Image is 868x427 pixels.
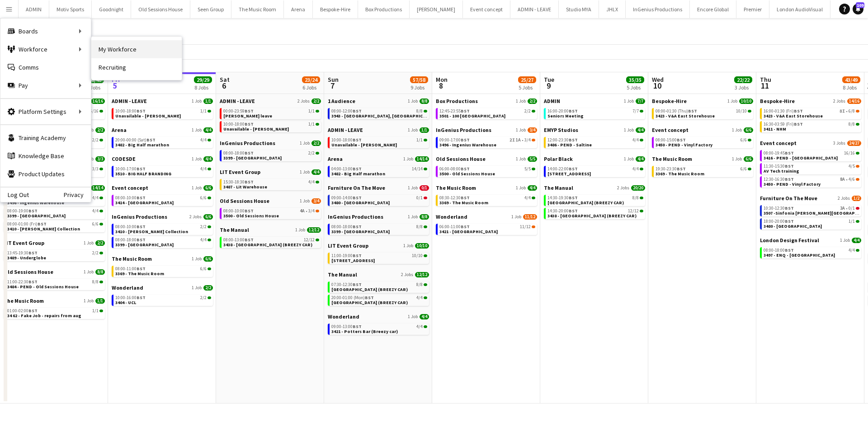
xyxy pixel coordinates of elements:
span: 8/8 [416,109,423,113]
a: 09:00-17:00BST2I1A•3/43496 - Ingenius Warehouse [439,137,535,147]
span: BST [353,195,362,201]
a: 20:00-00:00 (Sat)BST4/43482 - Big Half marathon [115,137,211,147]
span: BST [353,108,362,114]
span: BST [785,150,794,156]
span: 3450 - PEND - Vinyl Factory [656,142,712,148]
span: InGenius Productions [436,127,491,133]
a: 12:00-23:30BST4/43486 - PEND - Saltine [547,137,643,147]
a: Furniture On The Move2 Jobs1/2 [760,195,861,202]
span: 08:00-01:30 (Thu) [656,109,697,113]
a: CODESDE1 Job4/4 [112,155,213,162]
span: Unavailable - Ash [115,113,181,119]
span: The Music Room [436,184,476,191]
div: Furniture On The Move2 Jobs1/210:30-12:30BST3A•0/13507 -Sinfonia [PERSON_NAME][GEOGRAPHIC_DATA]18... [760,195,861,237]
span: 14/14 [91,185,105,191]
span: 1 Job [732,156,742,162]
span: BST [677,137,686,143]
a: Bespoke-Hire1 Job10/10 [652,98,753,104]
span: BST [569,108,578,114]
span: 1 Job [408,127,418,133]
div: The Music Room1 Job4/408:30-12:30BST4/43369 - The Music Room [436,184,537,213]
span: 1 Job [624,127,634,133]
span: BST [794,108,803,114]
span: 2/2 [92,138,99,142]
a: Old Sessions House1 Job5/5 [436,155,537,162]
a: Event concept1 Job6/6 [652,127,753,133]
div: EMYP Studios1 Job4/412:00-23:30BST4/43486 - PEND - Saltine [544,127,645,155]
span: 4/4 [636,156,645,162]
span: 1 Job [624,99,634,104]
div: LIT Event Group1 Job4/415:30-18:30BST4/43487 - Lit Warehouse [220,169,321,197]
div: Event concept1 Job6/608:00-15:00BST6/63450 - PEND - Vinyl Factory [652,127,753,155]
span: 3487 - Lit Warehouse [223,184,267,190]
div: • [764,109,859,113]
a: LIT Event Group1 Job4/4 [220,169,321,175]
a: Box Productions1 Job2/2 [436,98,537,104]
span: 08:00-15:00 [656,138,686,142]
a: Privacy [64,191,91,198]
a: Comms [0,58,91,76]
span: ADMIN [544,98,560,104]
span: 3/3 [95,156,105,162]
span: 3510 - BIG HALF BRANDING [115,171,171,177]
span: 1 Job [516,185,526,191]
span: Old Sessions House [436,155,486,162]
div: • [439,138,535,142]
a: 10:00-18:00BST1/1Unavailable - [PERSON_NAME] [331,137,427,147]
span: BST [461,137,470,143]
a: Bespoke-Hire2 Jobs14/16 [760,98,861,104]
a: 11:30-15:30BST4/5AV Tech training [764,163,859,174]
div: • [764,177,859,182]
span: 1/1 [200,109,207,113]
span: 1 Job [408,185,418,191]
span: 12:00-23:30 [547,138,578,142]
a: The Music Room1 Job6/6 [652,155,753,162]
button: ADMIN - LEAVE [510,0,559,18]
span: 8A [840,177,845,182]
span: 3494 - Old Bond Street [547,171,591,177]
span: 16/16 [844,151,855,155]
span: ADMIN - LEAVE [328,127,363,133]
span: 3486 - PEND - Saltine [547,142,592,148]
span: 6/6 [741,138,747,142]
span: 6/6 [203,185,213,191]
span: BST [137,166,146,172]
span: 2/2 [311,141,321,146]
span: 1 Job [192,99,202,104]
div: Arena1 Job4/420:00-00:00 (Sat)BST4/43482 - Big Half marathon [112,127,213,155]
span: 16/16 [91,99,105,104]
span: 10/10 [739,99,753,104]
a: 10:00-18:00BST1/1Unavailable - [PERSON_NAME] [223,121,319,131]
span: 8/8 [849,122,855,127]
a: The Music Room1 Job4/4 [436,184,537,191]
span: 1 Job [192,156,202,162]
span: 3450 - PEND - Vinyl Factory [764,181,821,187]
span: 1/1 [308,122,315,127]
span: 6/6 [200,196,207,200]
span: 24/27 [847,141,861,146]
span: BST [569,166,578,172]
button: Old Sessions House [131,0,190,18]
a: 08:30-12:30BST4/43369 - The Music Room [439,195,535,205]
span: Chris Ames leave [223,113,272,119]
a: 12:30-16:30BST8A•4/63450 - PEND - Vinyl Factory [764,176,859,187]
a: Knowledge Base [0,147,91,165]
span: BST [353,166,362,172]
span: Box Productions [436,98,478,104]
span: Event concept [652,127,689,133]
span: 1 Job [516,156,526,162]
span: Furniture On The Move [328,184,385,191]
span: 1 Job [624,156,634,162]
span: BST [785,176,794,182]
span: The Manual [544,184,573,191]
span: BST [569,137,578,143]
span: Seniors Meeting [547,113,584,119]
button: Bespoke-Hire [313,0,358,18]
div: Polar Black1 Job4/414:00-22:00BST4/4[STREET_ADDRESS] [544,155,645,184]
span: 0/1 [420,185,429,191]
span: 10:00-17:00 [115,167,146,171]
button: Event concept [463,0,510,18]
span: 3416 - PEND - Natural History Museum [764,155,838,161]
span: 3/4 [528,127,537,133]
a: 08:00-15:00BST6/63450 - PEND - Vinyl Factory [656,137,751,147]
